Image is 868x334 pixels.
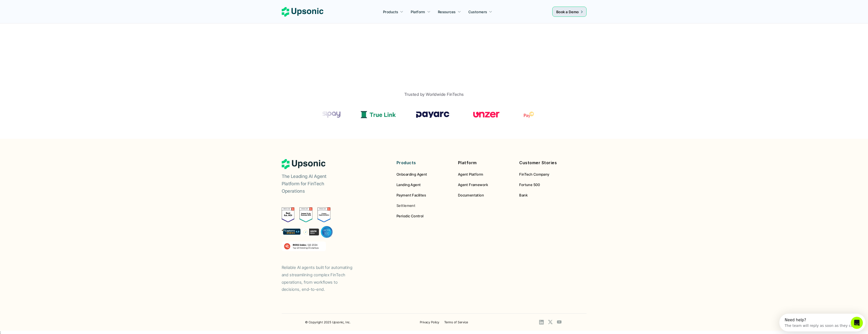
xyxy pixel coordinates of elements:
[438,9,456,14] p: Resources
[519,159,573,166] p: Customer Stories
[458,193,484,197] span: Documentation
[397,214,424,218] span: Periodic Control
[519,183,540,187] span: Fortune 500
[397,172,427,176] span: Onboarding Agent
[397,182,450,187] a: Landing Agent
[444,320,468,324] a: Terms of Service
[519,172,549,176] span: FinTech Company
[458,192,512,198] a: Documentation
[397,159,450,166] p: Products
[5,4,76,8] div: Need help?
[552,7,587,17] a: Book a Demo
[397,183,421,187] span: Landing Agent
[556,10,579,14] span: Book a Demo
[397,203,450,208] a: Settlement
[397,192,450,198] a: Payment Facilites
[779,314,865,331] iframe: Intercom live chat discovery launcher
[397,203,415,208] span: Settlement
[468,9,487,14] p: Customers
[397,193,426,197] span: Payment Facilites
[282,264,358,293] p: Reliable AI agents built for automating and streamlining complex FinTech operations, from workflo...
[404,91,464,98] p: Trusted by Worldwide FinTechs
[305,320,351,324] a: © Copyright 2025 Upsonic, Inc.
[383,9,398,14] p: Products
[519,193,528,197] span: Bank
[458,172,483,176] span: Agent Platform
[851,317,863,329] iframe: Intercom live chat
[5,8,76,14] div: The team will reply as soon as they can
[458,183,488,187] span: Agent Framework
[458,159,512,166] p: Platform
[397,213,450,219] a: Periodic Control
[411,9,425,14] p: Platform
[282,173,345,195] p: The Leading AI Agent Platform for FinTech Operations
[397,172,450,177] a: Onboarding Agent
[2,2,91,16] div: Open Intercom Messenger
[420,320,439,324] a: Privacy Policy
[380,7,406,16] a: Products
